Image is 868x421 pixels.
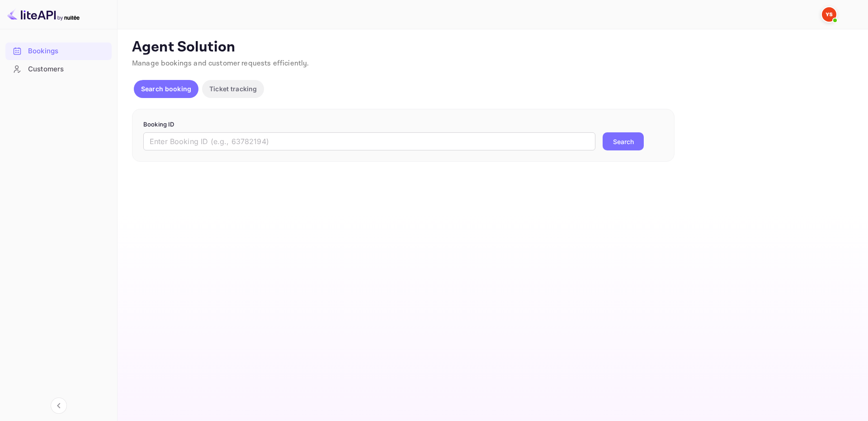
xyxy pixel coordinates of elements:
button: Search [603,132,644,150]
p: Agent Solution [132,38,852,56]
img: LiteAPI logo [7,7,80,22]
div: Customers [28,64,107,75]
a: Bookings [5,42,112,59]
input: Enter Booking ID (e.g., 63782194) [143,132,595,150]
div: Bookings [28,46,107,56]
span: Manage bookings and customer requests efficiently. [132,59,309,68]
div: Customers [5,61,112,78]
div: Bookings [5,42,112,60]
p: Ticket tracking [209,84,257,94]
button: Collapse navigation [51,398,67,414]
p: Booking ID [143,120,663,129]
img: Yandex Support [822,7,836,22]
a: Customers [5,61,112,77]
p: Search booking [141,84,191,94]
